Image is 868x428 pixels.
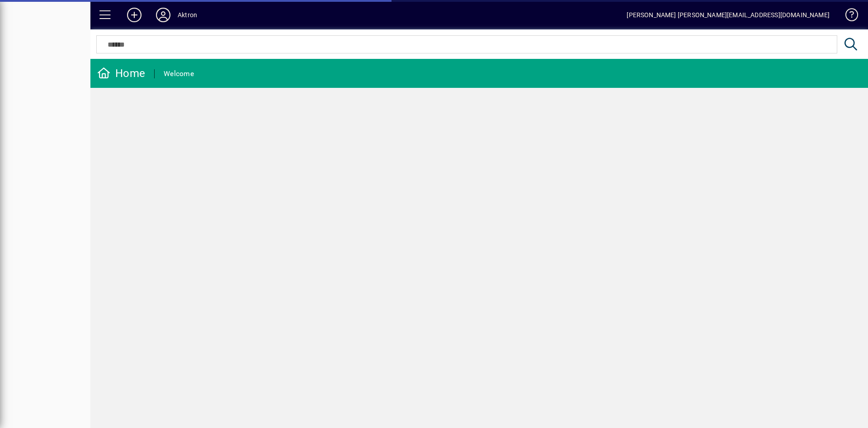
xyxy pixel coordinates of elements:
[839,2,857,31] a: Knowledge Base
[627,8,830,22] div: [PERSON_NAME] [PERSON_NAME][EMAIL_ADDRESS][DOMAIN_NAME]
[120,7,149,23] button: Add
[97,66,145,81] div: Home
[164,67,194,81] div: Welcome
[178,8,197,22] div: Aktron
[149,7,178,23] button: Profile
